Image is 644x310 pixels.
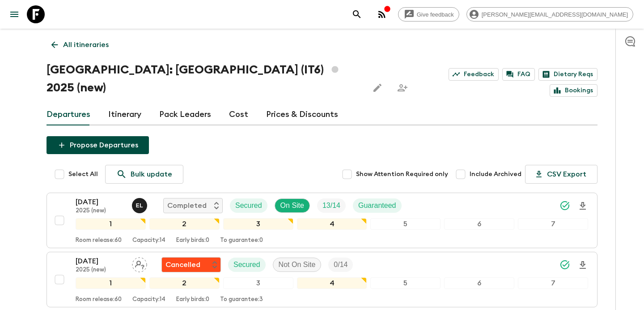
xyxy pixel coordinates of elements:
[47,136,149,154] button: Propose Departures
[108,104,141,125] a: Itinerary
[559,259,570,270] svg: Synced Successfully
[132,296,165,303] p: Capacity: 14
[220,296,263,303] p: To guarantee: 3
[63,39,109,50] p: All itineraries
[477,11,633,18] span: [PERSON_NAME][EMAIL_ADDRESS][DOMAIN_NAME]
[176,296,209,303] p: Early birds: 0
[76,218,146,230] div: 1
[275,198,310,213] div: On Site
[223,277,293,289] div: 3
[68,170,98,179] span: Select All
[577,201,588,211] svg: Download Onboarding
[230,198,267,213] div: Secured
[235,200,262,211] p: Secured
[398,7,459,22] a: Give feedback
[229,104,248,125] a: Cost
[279,259,316,270] p: Not On Site
[105,165,183,184] a: Bulk update
[161,257,221,272] div: Flash Pack cancellation
[358,200,396,211] p: Guaranteed
[466,7,633,22] div: [PERSON_NAME][EMAIL_ADDRESS][DOMAIN_NAME]
[317,198,346,213] div: Trip Fill
[297,218,367,230] div: 4
[149,218,220,230] div: 2
[328,258,353,272] div: Trip Fill
[223,218,293,230] div: 3
[131,169,172,180] p: Bulk update
[76,207,125,215] p: 2025 (new)
[538,68,597,81] a: Dietary Reqs
[444,218,514,230] div: 6
[165,259,200,270] p: Cancelled
[76,237,122,244] p: Room release: 60
[167,200,207,211] p: Completed
[369,79,386,97] button: Edit this itinerary
[370,218,441,230] div: 5
[518,218,588,230] div: 7
[220,237,263,244] p: To guarantee: 0
[47,252,597,307] button: [DATE]2025 (new)Assign pack leaderFlash Pack cancellationSecuredNot On SiteTrip Fill1234567Room r...
[132,201,149,208] span: Eleonora Longobardi
[280,200,304,211] p: On Site
[297,277,367,289] div: 4
[348,5,366,23] button: search adventures
[76,197,125,207] p: [DATE]
[47,36,114,54] a: All itineraries
[233,259,260,270] p: Secured
[176,237,209,244] p: Early birds: 0
[334,259,347,270] p: 0 / 14
[322,200,340,211] p: 13 / 14
[577,260,588,271] svg: Download Onboarding
[394,79,411,97] span: Share this itinerary
[47,61,361,97] h1: [GEOGRAPHIC_DATA]: [GEOGRAPHIC_DATA] (IT6) 2025 (new)
[356,170,448,179] span: Show Attention Required only
[525,165,597,184] button: CSV Export
[76,267,125,274] p: 2025 (new)
[550,84,597,97] a: Bookings
[149,277,220,289] div: 2
[370,277,441,289] div: 5
[412,11,459,18] span: Give feedback
[47,104,90,125] a: Departures
[470,170,521,179] span: Include Archived
[559,200,570,211] svg: Synced Successfully
[518,277,588,289] div: 7
[266,104,338,125] a: Prices & Discounts
[132,237,165,244] p: Capacity: 14
[228,258,266,272] div: Secured
[159,104,211,125] a: Pack Leaders
[5,5,23,23] button: menu
[502,68,535,81] a: FAQ
[132,260,147,267] span: Assign pack leader
[47,193,597,248] button: [DATE]2025 (new)Eleonora LongobardiCompletedSecuredOn SiteTrip FillGuaranteed1234567Room release:...
[76,256,125,267] p: [DATE]
[76,277,146,289] div: 1
[273,258,322,272] div: Not On Site
[449,68,499,81] a: Feedback
[76,296,122,303] p: Room release: 60
[444,277,514,289] div: 6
